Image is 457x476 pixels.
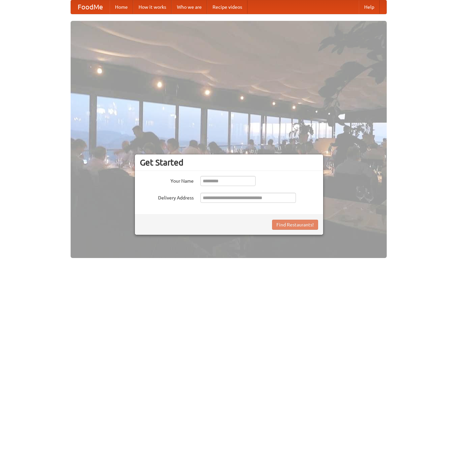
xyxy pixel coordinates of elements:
[359,0,380,14] a: Help
[133,0,172,14] a: How it works
[172,0,207,14] a: Who we are
[207,0,247,14] a: Recipe videos
[140,157,318,168] h3: Get Started
[272,220,318,230] button: Find Restaurants!
[71,0,110,14] a: FoodMe
[140,193,194,201] label: Delivery Address
[140,176,194,184] label: Your Name
[110,0,133,14] a: Home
